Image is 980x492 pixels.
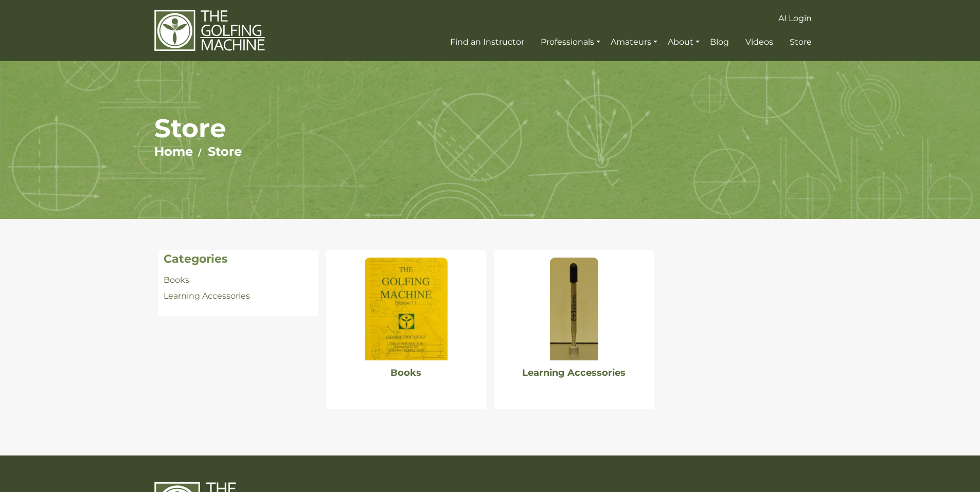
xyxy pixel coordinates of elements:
a: Videos [743,33,776,51]
a: Books [164,275,189,285]
a: Store [208,144,242,159]
a: Learning Accessories [164,291,250,301]
a: AI Login [776,9,814,28]
span: Store [790,37,812,47]
a: Blog [707,33,732,51]
h4: Categories [164,252,313,266]
span: Videos [745,37,773,47]
a: Learning Accessories [522,367,626,378]
a: Home [154,144,193,159]
a: About [665,33,702,51]
a: Store [787,33,814,51]
span: Blog [710,37,729,47]
img: The Golfing Machine [154,9,265,52]
a: Find an Instructor [448,33,527,51]
h1: Store [154,113,826,144]
a: Professionals [538,33,603,51]
span: Find an Instructor [450,37,524,47]
a: Amateurs [608,33,660,51]
a: Books [390,367,421,378]
span: AI Login [778,13,812,23]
